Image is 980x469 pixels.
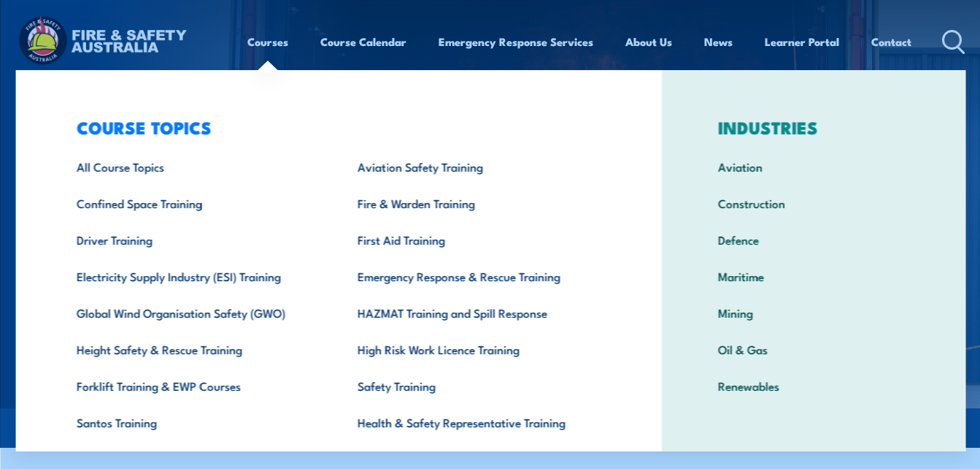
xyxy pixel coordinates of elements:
a: Emergency Response Services [439,24,593,59]
a: Aviation [695,148,932,185]
h3: INDUSTRIES [695,117,932,137]
a: Driver Training [53,221,334,258]
a: Height Safety & Rescue Training [53,331,334,367]
a: HAZMAT Training and Spill Response [334,294,615,331]
a: Courses [247,24,288,59]
a: About Us [625,24,672,59]
a: Aviation Safety Training [334,148,615,185]
a: Oil & Gas [695,331,932,367]
a: Emergency Response & Rescue Training [334,258,615,294]
a: Safety Training [334,367,615,404]
a: Defence [695,221,932,258]
a: Santos Training [53,404,334,441]
a: Course Calendar [320,24,406,59]
a: Construction [695,185,932,221]
a: Confined Space Training [53,185,334,221]
h3: COURSE TOPICS [53,117,616,137]
a: Maritime [695,258,932,294]
a: Mining [695,294,932,331]
a: Electricity Supply Industry (ESI) Training [53,258,334,294]
a: Fire & Warden Training [334,185,615,221]
a: Forklift Training & EWP Courses [53,367,334,404]
a: Health & Safety Representative Training [334,404,615,441]
a: Global Wind Organisation Safety (GWO) [53,294,334,331]
a: High Risk Work Licence Training [334,331,615,367]
a: Contact [871,24,911,59]
a: First Aid Training [334,221,615,258]
a: Renewables [695,367,932,404]
a: All Course Topics [53,148,334,185]
a: Learner Portal [765,24,839,59]
a: News [704,24,733,59]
